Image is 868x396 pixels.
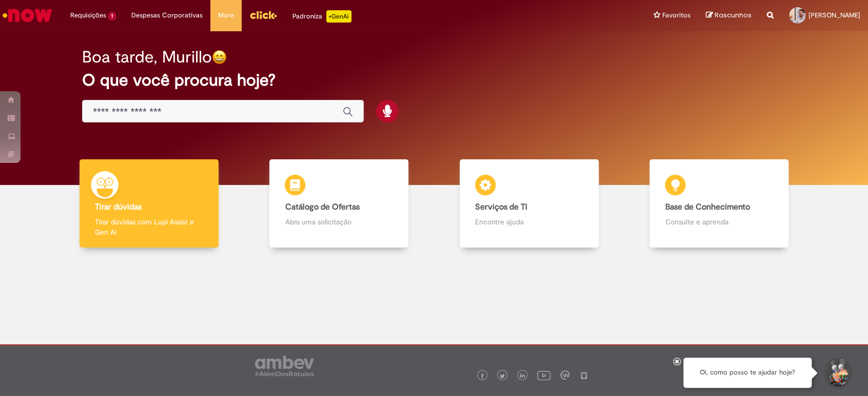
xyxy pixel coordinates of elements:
img: logo_footer_naosei.png [579,370,588,380]
div: Padroniza [292,10,351,23]
button: Iniciar Conversa de Suporte [822,358,853,388]
span: Requisições [70,10,106,20]
img: logo_footer_facebook.png [480,373,485,379]
img: logo_footer_workplace.png [560,370,569,380]
a: Catálogo de Ofertas Abra uma solicitação [244,159,435,248]
img: happy-face.png [212,50,227,65]
b: Catálogo de Ofertas [285,202,359,212]
a: Tirar dúvidas Tirar dúvidas com Lupi Assist e Gen Ai [54,159,244,248]
a: Base de Conhecimento Consulte e aprenda [624,159,815,248]
p: Abra uma solicitação [285,217,393,227]
span: Despesas Corporativas [131,10,203,20]
span: [PERSON_NAME] [808,11,860,19]
p: Encontre ajuda [475,217,583,227]
span: More [218,10,234,20]
img: logo_footer_twitter.png [500,373,505,379]
span: 1 [108,12,116,20]
a: Rascunhos [706,11,752,20]
div: Oi, como posso te ajudar hoje? [683,358,812,388]
p: Tirar dúvidas com Lupi Assist e Gen Ai [95,217,203,237]
b: Serviços de TI [475,202,527,212]
span: Rascunhos [715,10,752,20]
img: ServiceNow [1,5,54,26]
b: Tirar dúvidas [95,202,142,212]
img: logo_footer_youtube.png [537,368,550,382]
h2: Boa tarde, Murillo [82,48,212,66]
p: +GenAi [326,10,351,23]
p: Consulte e aprenda [665,217,773,227]
a: Serviços de TI Encontre ajuda [434,159,624,248]
span: Favoritos [662,10,691,20]
img: click_logo_yellow_360x200.png [249,7,277,23]
h2: O que você procura hoje? [82,71,786,89]
b: Base de Conhecimento [665,202,749,212]
img: logo_footer_ambev_rotulo_gray.png [255,356,314,376]
img: logo_footer_linkedin.png [520,373,525,379]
